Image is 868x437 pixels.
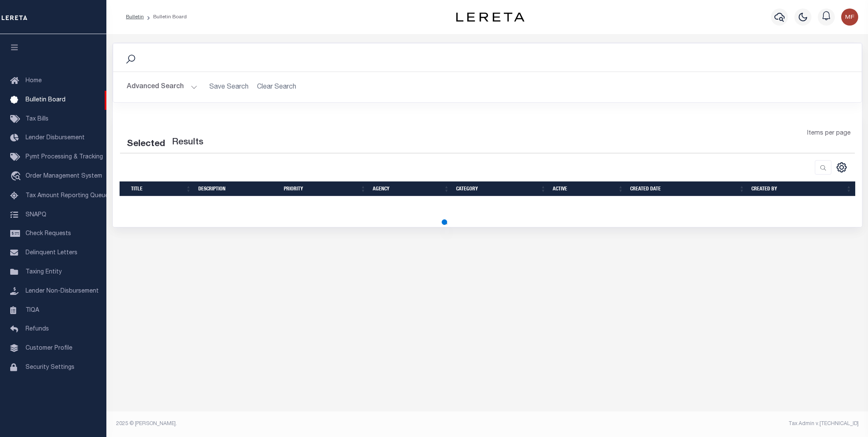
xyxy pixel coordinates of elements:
[494,420,859,428] div: Tax Admin v.[TECHNICAL_ID]
[841,9,858,26] img: svg+xml;base64,PHN2ZyB4bWxucz0iaHR0cDovL3d3dy53My5vcmcvMjAwMC9zdmciIHBvaW50ZXItZXZlbnRzPSJub25lIi...
[26,116,49,122] span: Tax Bills
[26,231,71,237] span: Check Requests
[26,193,108,199] span: Tax Amount Reporting Queue
[807,129,851,138] span: Items per page
[280,181,369,196] th: Priority
[26,212,46,218] span: SNAPQ
[127,79,197,95] button: Advanced Search
[126,14,144,20] a: Bulletin
[26,365,74,371] span: Security Settings
[195,181,280,196] th: description
[127,138,165,151] div: Selected
[10,171,24,182] i: travel_explore
[549,181,627,196] th: Active
[144,13,187,21] li: Bulletin Board
[110,420,488,428] div: 2025 © [PERSON_NAME].
[26,97,66,103] span: Bulletin Board
[26,288,99,294] span: Lender Non-Disbursement
[26,154,103,160] span: Pymt Processing & Tracking
[172,136,203,149] label: Results
[627,181,748,196] th: Created date
[456,12,524,22] img: logo-dark.svg
[26,269,62,275] span: Taxing Entity
[128,181,195,196] th: Title
[369,181,453,196] th: Agency
[453,181,549,196] th: Category
[748,181,855,196] th: Created by
[26,173,102,179] span: Order Management System
[26,135,85,141] span: Lender Disbursement
[26,78,42,84] span: Home
[26,250,77,256] span: Delinquent Letters
[26,307,39,313] span: TIQA
[26,326,49,332] span: Refunds
[26,345,72,351] span: Customer Profile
